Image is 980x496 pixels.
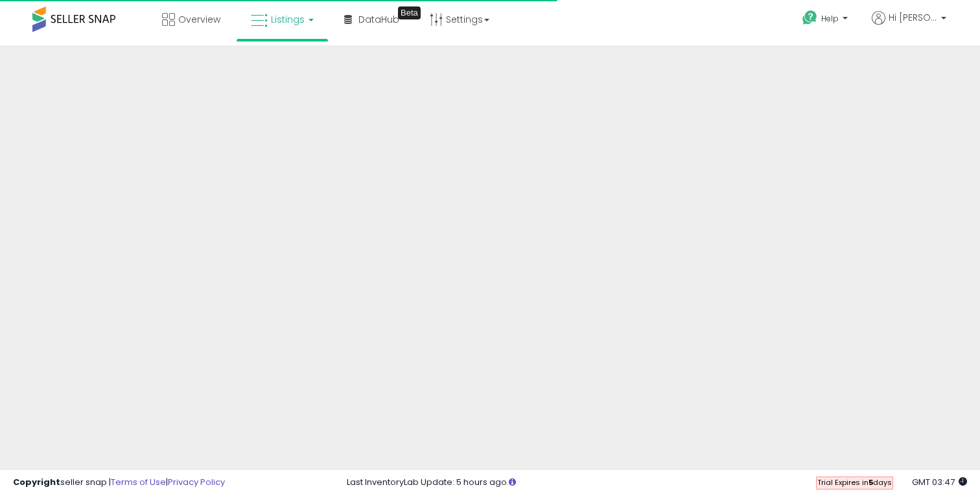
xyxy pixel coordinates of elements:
div: seller snap | | [13,477,225,489]
span: Trial Expires in days [817,477,892,488]
span: Hi [PERSON_NAME] [889,11,937,24]
span: Help [821,13,839,24]
b: 5 [869,477,873,488]
a: Terms of Use [111,476,166,488]
div: Last InventoryLab Update: 5 hours ago. [347,477,967,489]
span: Overview [178,13,220,26]
span: DataHub [358,13,399,26]
a: Privacy Policy [168,476,225,488]
i: Get Help [802,10,818,26]
span: Listings [271,13,305,26]
div: Tooltip anchor [398,6,421,19]
span: 2025-08-17 03:47 GMT [912,476,967,488]
i: Click here to read more about un-synced listings. [509,478,516,486]
strong: Copyright [13,476,60,488]
a: Hi [PERSON_NAME] [872,11,946,40]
